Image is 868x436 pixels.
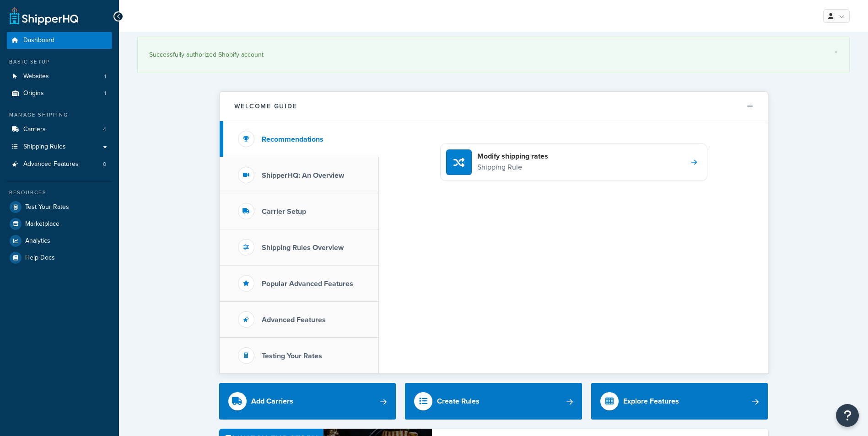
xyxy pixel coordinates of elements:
[25,237,50,245] span: Analytics
[23,73,49,80] span: Websites
[219,383,396,420] a: Add Carriers
[262,207,306,216] h3: Carrier Setup
[25,203,69,211] span: Test Your Rates
[7,111,112,119] div: Manage Shipping
[262,135,323,144] h3: Recommendations
[7,58,112,66] div: Basic Setup
[7,85,112,102] a: Origins1
[7,68,112,85] li: Websites
[262,244,344,252] h3: Shipping Rules Overview
[7,121,112,138] a: Carriers4
[104,73,106,80] span: 1
[23,90,44,97] span: Origins
[220,92,768,121] button: Welcome Guide
[262,316,326,324] h3: Advanced Features
[262,352,322,360] h3: Testing Your Rates
[262,171,344,180] h3: ShipperHQ: An Overview
[104,90,106,97] span: 1
[7,189,112,197] div: Resources
[7,85,112,102] li: Origins
[23,160,79,168] span: Advanced Features
[7,216,112,232] a: Marketplace
[23,37,54,44] span: Dashboard
[25,220,59,228] span: Marketplace
[7,68,112,85] a: Websites1
[251,395,293,408] div: Add Carriers
[7,233,112,249] a: Analytics
[7,156,112,173] a: Advanced Features0
[405,383,582,420] a: Create Rules
[591,383,768,420] a: Explore Features
[623,395,679,408] div: Explore Features
[7,250,112,266] a: Help Docs
[103,160,106,168] span: 0
[7,199,112,215] a: Test Your Rates
[262,280,353,288] h3: Popular Advanced Features
[834,48,838,56] a: ×
[7,156,112,173] li: Advanced Features
[836,404,859,427] button: Open Resource Center
[149,48,838,61] div: Successfully authorized Shopify account
[234,103,297,110] h2: Welcome Guide
[477,151,548,161] h4: Modify shipping rates
[25,254,55,262] span: Help Docs
[7,138,112,155] a: Shipping Rules
[7,32,112,49] a: Dashboard
[23,143,66,151] span: Shipping Rules
[477,161,548,173] p: Shipping Rule
[7,121,112,138] li: Carriers
[23,126,46,133] span: Carriers
[103,126,106,133] span: 4
[437,395,480,408] div: Create Rules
